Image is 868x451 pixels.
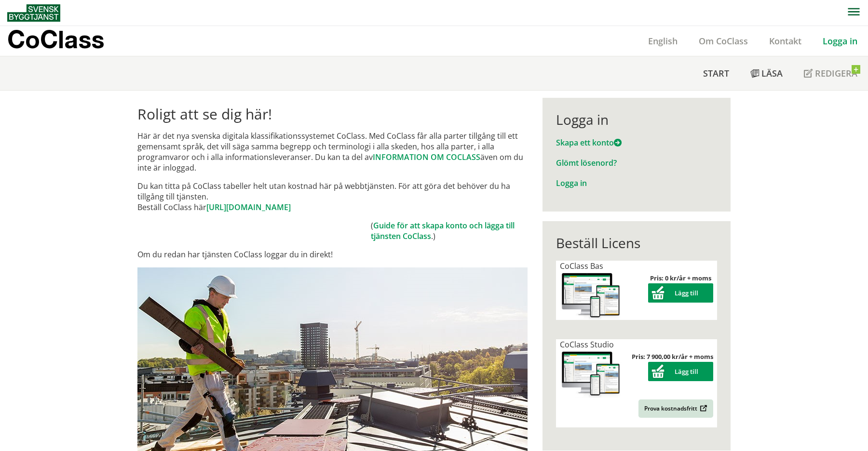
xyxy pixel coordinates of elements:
[137,249,528,260] p: Om du redan har tjänsten CoClass loggar du in direkt!
[648,289,713,297] a: Lägg till
[740,56,793,90] a: Läsa
[7,26,125,56] a: CoClass
[648,283,713,303] button: Lägg till
[137,131,528,173] p: Här är det nya svenska digitala klassifikationssystemet CoClass. Med CoClass får alla parter till...
[137,106,528,123] h1: Roligt att se dig här!
[648,367,713,376] a: Lägg till
[638,399,713,418] a: Prova kostnadsfritt
[560,339,614,350] span: CoClass Studio
[761,67,783,79] span: Läsa
[560,261,603,271] span: CoClass Bas
[648,362,713,381] button: Lägg till
[759,35,812,47] a: Kontakt
[373,152,480,162] a: INFORMATION OM COCLASS
[637,35,688,47] a: English
[650,274,711,282] strong: Pris: 0 kr/år + moms
[703,67,729,79] span: Start
[556,178,587,188] a: Logga in
[560,271,622,320] img: coclass-license.jpg
[556,158,617,168] a: Glömt lösenord?
[698,405,707,412] img: Outbound.png
[206,202,291,212] a: [URL][DOMAIN_NAME]
[560,350,622,398] img: coclass-license.jpg
[556,137,622,148] a: Skapa ett konto
[556,235,717,251] div: Beställ Licens
[688,35,759,47] a: Om CoClass
[7,34,104,45] p: CoClass
[556,111,717,128] div: Logga in
[632,352,713,361] strong: Pris: 7 900,00 kr/år + moms
[812,35,868,47] a: Logga in
[7,4,60,22] img: Svensk Byggtjänst
[692,56,740,90] a: Start
[137,181,528,212] p: Du kan titta på CoClass tabeller helt utan kostnad här på webbtjänsten. För att göra det behöver ...
[371,220,515,241] a: Guide för att skapa konto och lägga till tjänsten CoClass
[371,220,528,241] td: ( .)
